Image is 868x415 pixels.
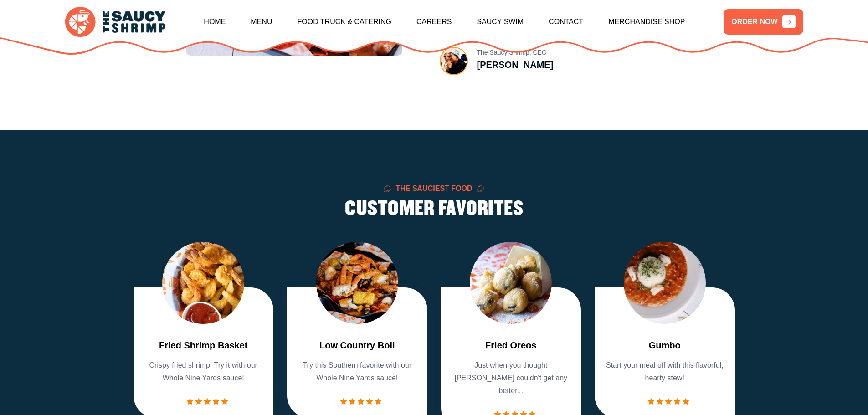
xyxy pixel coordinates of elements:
[204,2,226,41] a: Home
[549,2,583,41] a: Contact
[470,242,552,324] img: food Image
[319,338,395,352] a: Low Country Boil
[297,2,391,41] a: Food Truck & Catering
[296,359,418,384] p: Try this Southern favorite with our Whole Nine Yards sauce!
[450,359,572,397] p: Just when you thought [PERSON_NAME] couldn't get any better...
[477,59,554,70] h3: [PERSON_NAME]
[649,338,681,352] a: Gumbo
[345,198,523,220] h2: CUSTOMER FAVORITES
[477,2,524,41] a: Saucy Swim
[65,7,165,37] img: logo
[316,242,398,324] img: food Image
[143,359,265,384] p: Crispy fried shrimp. Try it with our Whole Nine Yards sauce!
[624,242,706,324] img: food Image
[159,338,248,352] a: Fried Shrimp Basket
[416,2,452,41] a: Careers
[724,9,803,35] a: ORDER NOW
[441,48,467,74] img: Author Image
[251,2,272,41] a: Menu
[604,359,726,384] p: Start your meal off with this flavorful, hearty stew!
[395,185,472,192] span: The Sauciest Food
[608,2,685,41] a: Merchandise Shop
[162,242,244,324] img: food Image
[485,338,536,352] a: Fried Oreos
